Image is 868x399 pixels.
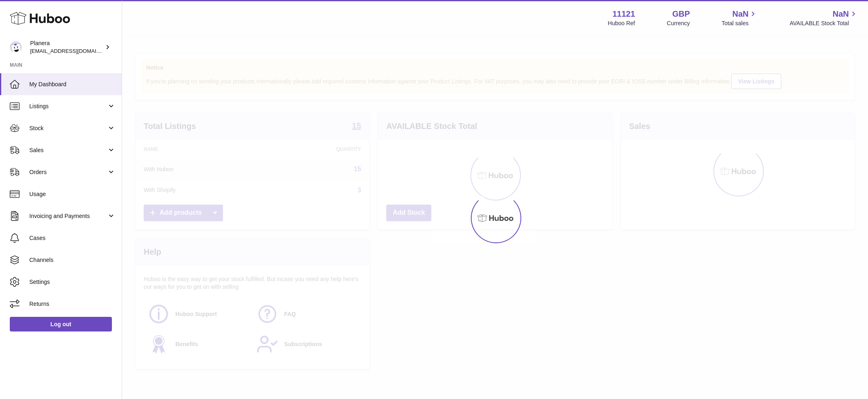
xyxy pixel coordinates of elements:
span: Channels [29,256,116,264]
span: Returns [29,300,116,308]
strong: 11121 [612,9,635,20]
img: saiyani@planera.care [10,41,22,53]
div: Planera [30,39,103,55]
a: Log out [10,317,112,331]
span: My Dashboard [29,81,116,88]
span: [EMAIL_ADDRESS][DOMAIN_NAME] [30,48,120,54]
span: NaN [833,9,849,20]
span: NaN [732,9,748,20]
a: NaN Total sales [722,9,758,27]
span: Listings [29,102,107,110]
span: Sales [29,146,107,154]
span: Total sales [722,20,758,27]
span: Invoicing and Payments [29,212,107,220]
span: Usage [29,190,116,198]
span: Cases [29,234,116,242]
span: Orders [29,168,107,176]
span: Settings [29,278,116,286]
span: AVAILABLE Stock Total [789,20,858,27]
div: Currency [667,20,690,27]
span: Stock [29,124,107,132]
a: NaN AVAILABLE Stock Total [789,9,858,27]
div: Huboo Ref [608,20,635,27]
strong: GBP [672,9,690,20]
